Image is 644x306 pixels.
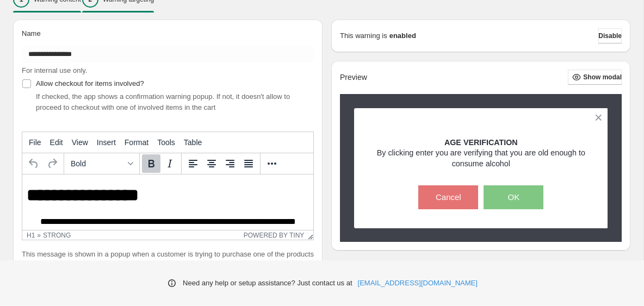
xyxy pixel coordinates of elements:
[484,185,543,209] button: OK
[160,154,179,173] button: Italic
[444,138,518,147] strong: AGE VERIFICATION
[43,232,71,239] div: strong
[244,232,305,239] a: Powered by Tiny
[50,138,63,147] span: Edit
[304,230,313,240] div: Resize
[263,154,281,173] button: More...
[340,73,367,82] h2: Preview
[22,29,41,38] span: Name
[340,30,387,41] p: This warning is
[71,159,124,168] span: Bold
[598,32,622,40] span: Disable
[27,232,35,239] div: h1
[184,154,202,173] button: Align left
[43,154,61,173] button: Redo
[72,138,88,147] span: View
[29,138,41,147] span: File
[97,138,116,147] span: Insert
[568,70,622,85] button: Show modal
[418,185,478,209] button: Cancel
[202,154,221,173] button: Align center
[358,278,478,289] a: [EMAIL_ADDRESS][DOMAIN_NAME]
[583,73,622,82] span: Show modal
[598,28,622,43] button: Disable
[36,92,290,111] span: If checked, the app shows a confirmation warning popup. If not, it doesn't allow to proceed to ch...
[157,138,175,147] span: Tools
[184,138,202,147] span: Table
[22,174,313,230] iframe: Rich Text Area
[125,138,148,147] span: Format
[221,154,239,173] button: Align right
[37,232,41,239] div: »
[22,66,87,74] span: For internal use only.
[36,79,144,88] span: Allow checkout for items involved?
[389,30,416,41] strong: enabled
[24,154,43,173] button: Undo
[142,154,160,173] button: Bold
[66,154,137,173] button: Formats
[373,147,589,169] p: By clicking enter you are verifying that you are old enough to consume alcohol
[22,249,314,271] p: This message is shown in a popup when a customer is trying to purchase one of the products involved:
[239,154,258,173] button: Justify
